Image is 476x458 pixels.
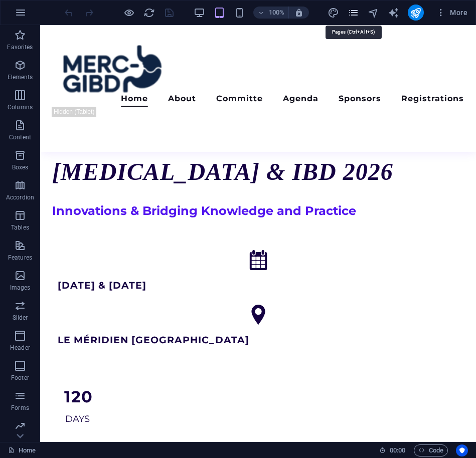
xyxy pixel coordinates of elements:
button: design [328,7,340,19]
p: Elements [8,73,33,81]
p: Favorites [7,43,33,51]
button: text_generator [388,7,400,19]
button: 100% [253,7,289,19]
p: Images [10,284,31,292]
p: Slider [13,314,28,322]
span: 00 00 [390,444,405,456]
span: Code [418,444,443,456]
button: reload [143,7,155,19]
span: : [397,446,398,454]
p: Header [10,344,30,352]
p: Columns [8,103,33,111]
p: Footer [11,374,29,382]
button: publish [408,5,424,21]
button: Click here to leave preview mode and continue editing [123,7,135,19]
p: Features [8,254,32,262]
i: Publish [410,7,421,19]
span: More [436,8,467,18]
p: Forms [11,404,29,412]
i: On resize automatically adjust zoom level to fit chosen device. [294,8,303,17]
button: More [432,5,471,21]
i: Navigator [368,7,379,19]
button: pages [348,7,360,19]
p: Accordion [6,193,34,201]
i: AI Writer [388,7,399,19]
p: Content [9,133,31,141]
i: Design (Ctrl+Alt+Y) [328,7,339,19]
p: Tables [11,223,29,232]
button: Code [414,444,448,456]
a: Click to cancel selection. Double-click to open Pages [8,444,36,456]
h6: 100% [268,7,284,19]
button: navigator [368,7,380,19]
button: Usercentrics [456,444,468,456]
p: Boxes [12,163,29,171]
h6: Session time [379,444,406,456]
i: Reload page [143,7,155,19]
